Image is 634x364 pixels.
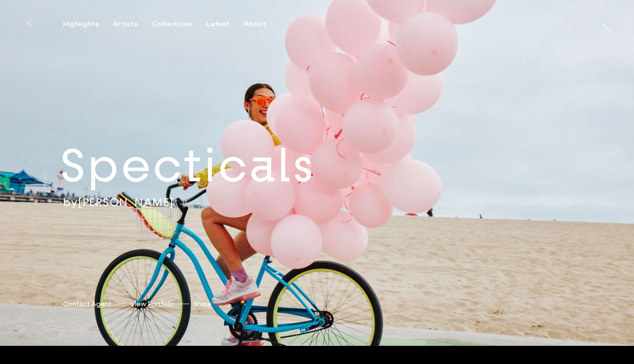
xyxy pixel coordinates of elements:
[206,20,244,28] button: Latest
[63,20,113,28] button: Highlights
[130,299,175,309] a: View Portfolio
[194,298,211,310] button: Share
[152,20,206,28] button: Collections
[78,195,174,209] a: [PERSON_NAME]
[60,137,379,195] h2: Specticals
[63,195,78,209] span: by
[63,299,112,309] a: Contact Agent
[113,20,138,28] div: Artists
[113,20,152,28] button: Artists
[63,20,99,28] div: Highlights
[244,20,266,28] div: About
[152,20,192,28] div: Collections
[206,20,230,28] div: Latest
[244,20,280,28] button: About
